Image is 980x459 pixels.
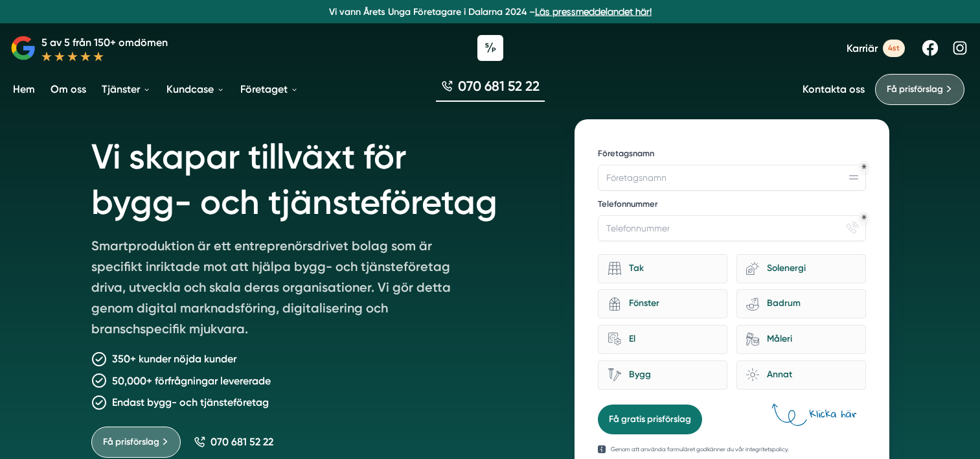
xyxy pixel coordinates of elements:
[194,436,273,448] a: 070 681 52 22
[847,40,905,57] a: Karriär 4st
[112,373,271,389] p: 50,000+ förfrågningar levererade
[847,42,878,54] span: Karriär
[10,73,38,106] a: Hem
[535,6,652,17] a: Läs pressmeddelandet här!
[861,215,867,220] div: Obligatoriskt
[99,73,154,106] a: Tjänster
[861,164,867,169] div: Obligatoriskt
[883,40,905,57] span: 4st
[41,34,168,51] p: 5 av 5 från 150+ omdömen
[598,215,865,241] input: Telefonnummer
[887,82,943,97] span: Få prisförslag
[238,73,301,106] a: Företaget
[803,83,865,95] a: Kontakta oss
[91,235,464,344] p: Smartproduktion är ett entreprenörsdrivet bolag som är specifikt inriktade mot att hjälpa bygg- o...
[112,394,269,410] p: Endast bygg- och tjänsteföretag
[103,435,159,449] span: Få prisförslag
[598,165,865,191] input: Företagsnamn
[5,5,975,18] p: Vi vann Årets Unga Företagare i Dalarna 2024 –
[91,427,181,458] a: Få prisförslag
[598,148,865,162] label: Företagsnamn
[211,436,273,448] span: 070 681 52 22
[875,74,964,105] a: Få prisförslag
[112,351,236,367] p: 350+ kunder nöjda kunder
[611,445,789,454] p: Genom att använda formuläret godkänner du vår integritetspolicy.
[458,76,540,95] span: 070 681 52 22
[598,405,702,434] button: Få gratis prisförslag
[91,119,544,235] h1: Vi skapar tillväxt för bygg- och tjänsteföretag
[164,73,227,106] a: Kundcase
[436,76,545,102] a: 070 681 52 22
[48,73,89,106] a: Om oss
[598,198,865,213] label: Telefonnummer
